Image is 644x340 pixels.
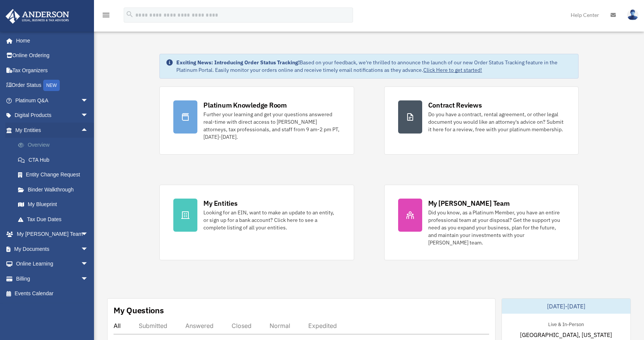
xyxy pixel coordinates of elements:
[81,241,96,257] span: arrow_drop_down
[11,138,100,153] a: Overview
[114,322,121,329] div: All
[81,123,96,138] span: arrow_drop_up
[176,59,572,74] div: Based on your feedback, we're thrilled to announce the launch of our new Order Status Tracking fe...
[627,9,638,20] img: User Pic
[114,305,164,316] div: My Questions
[81,257,96,272] span: arrow_drop_down
[203,209,340,231] div: Looking for an EIN, want to make an update to an entity, or sign up for a bank account? Click her...
[11,152,100,167] a: CTA Hub
[3,9,71,24] img: Anderson Advisors Platinum Portal
[11,182,100,197] a: Binder Walkthrough
[5,108,100,123] a: Digital Productsarrow_drop_down
[176,59,300,66] strong: Exciting News: Introducing Order Status Tracking!
[159,185,354,260] a: My Entities Looking for an EIN, want to make an update to an entity, or sign up for a bank accoun...
[520,330,612,339] span: [GEOGRAPHIC_DATA], [US_STATE]
[11,167,100,182] a: Entity Change Request
[502,299,630,314] div: [DATE]-[DATE]
[102,13,111,20] a: menu
[5,63,100,78] a: Tax Organizers
[308,322,337,329] div: Expedited
[5,241,100,257] a: My Documentsarrow_drop_down
[126,10,134,18] i: search
[428,100,482,110] div: Contract Reviews
[5,78,100,93] a: Order StatusNEW
[384,185,579,260] a: My [PERSON_NAME] Team Did you know, as a Platinum Member, you have an entire professional team at...
[5,286,100,301] a: Events Calendar
[5,123,100,138] a: My Entitiesarrow_drop_up
[428,199,510,208] div: My [PERSON_NAME] Team
[81,93,96,108] span: arrow_drop_down
[102,11,111,20] i: menu
[81,108,96,123] span: arrow_drop_down
[384,87,579,155] a: Contract Reviews Do you have a contract, rental agreement, or other legal document you would like...
[542,320,590,328] div: Live & In-Person
[428,111,565,133] div: Do you have a contract, rental agreement, or other legal document you would like an attorney's ad...
[428,209,565,246] div: Did you know, as a Platinum Member, you have an entire professional team at your disposal? Get th...
[81,271,96,287] span: arrow_drop_down
[185,322,214,329] div: Answered
[270,322,290,329] div: Normal
[43,80,60,91] div: NEW
[5,271,100,286] a: Billingarrow_drop_down
[232,322,252,329] div: Closed
[203,100,287,110] div: Platinum Knowledge Room
[11,212,100,227] a: Tax Due Dates
[139,322,167,329] div: Submitted
[159,87,354,155] a: Platinum Knowledge Room Further your learning and get your questions answered real-time with dire...
[5,93,100,108] a: Platinum Q&Aarrow_drop_down
[5,257,100,272] a: Online Learningarrow_drop_down
[5,33,96,48] a: Home
[81,227,96,242] span: arrow_drop_down
[5,48,100,63] a: Online Ordering
[203,111,340,141] div: Further your learning and get your questions answered real-time with direct access to [PERSON_NAM...
[5,227,100,242] a: My [PERSON_NAME] Teamarrow_drop_down
[423,67,482,73] a: Click Here to get started!
[11,197,100,212] a: My Blueprint
[203,199,237,208] div: My Entities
